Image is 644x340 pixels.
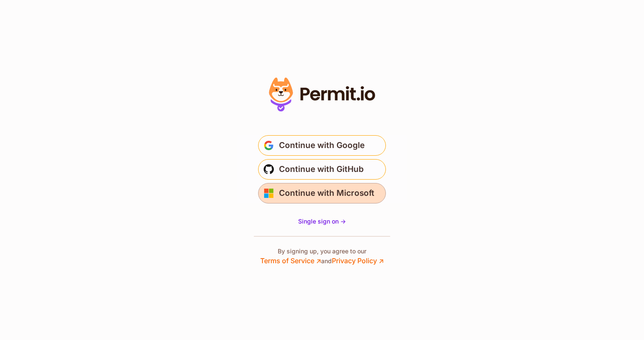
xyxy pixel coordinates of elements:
span: Continue with Microsoft [279,186,374,200]
a: Terms of Service ↗ [260,256,321,265]
button: Continue with Microsoft [258,183,386,203]
span: Continue with Google [279,139,365,152]
button: Continue with GitHub [258,159,386,180]
span: Continue with GitHub [279,163,364,176]
span: Single sign on -> [298,218,346,225]
a: Single sign on -> [298,217,346,226]
a: Privacy Policy ↗ [332,256,384,265]
p: By signing up, you agree to our and [260,247,384,266]
button: Continue with Google [258,135,386,156]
